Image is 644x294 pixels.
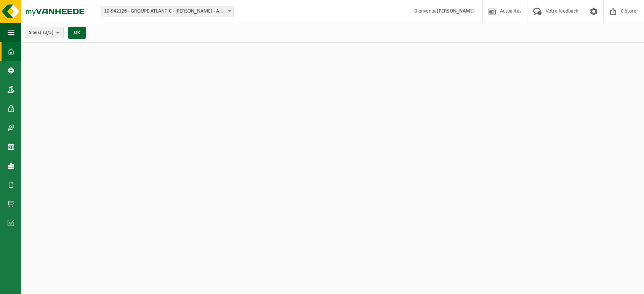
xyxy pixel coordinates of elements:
[43,30,53,35] count: (3/3)
[437,8,475,14] strong: [PERSON_NAME]
[25,27,64,38] button: Site(s)(3/3)
[29,27,53,38] span: Site(s)
[101,6,234,17] span: 10-942126 - GROUPE ATLANTIC - MERVILLE BILLY BERCLAU - AMBB - BILLY BERCLAU
[68,27,86,39] button: OK
[101,6,234,17] span: 10-942126 - GROUPE ATLANTIC - MERVILLE BILLY BERCLAU - AMBB - BILLY BERCLAU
